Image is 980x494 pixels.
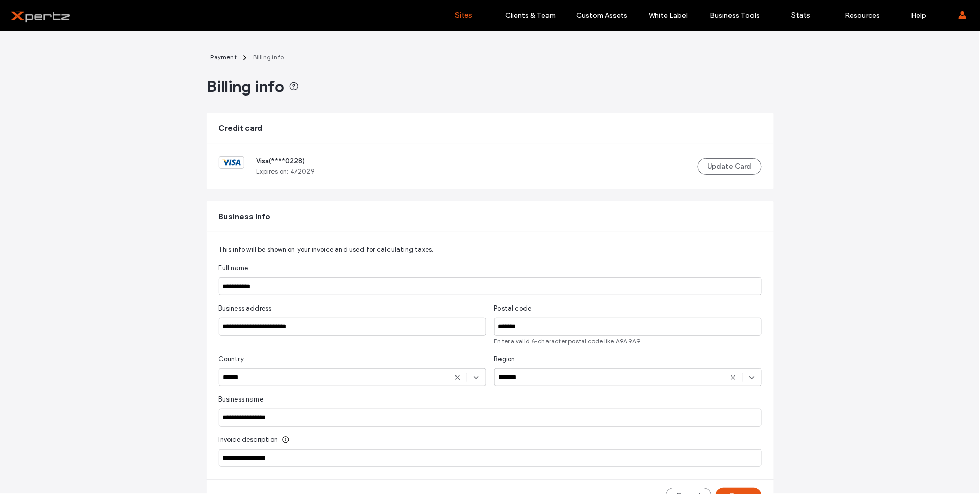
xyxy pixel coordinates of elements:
[211,53,237,61] span: Payment
[207,52,241,64] a: Payment
[219,354,244,364] span: Country
[23,7,44,16] span: Help
[494,337,762,346] span: Enter a valid 6-character postal code like A9A 9A9
[710,11,760,20] label: Business Tools
[249,52,288,64] a: Billing info
[219,246,436,253] span: This info will be shown on your invoice and used for calculating taxes.
[257,167,315,177] span: Expires on: 4 / 2029
[911,11,927,20] label: Help
[30,59,38,67] img: tab_domain_overview_orange.svg
[698,158,762,175] button: Update Card
[16,27,25,35] img: website_grey.svg
[505,11,556,20] label: Clients & Team
[494,354,515,364] span: Region
[16,16,25,25] img: logo_orange.svg
[845,11,880,20] label: Resources
[219,211,271,222] span: Business info
[219,263,248,273] span: Full name
[219,303,272,314] span: Business address
[649,11,688,20] label: White Label
[577,11,628,20] label: Custom Assets
[219,123,263,134] span: Credit card
[253,53,284,61] span: Billing info
[207,76,285,97] span: Billing info
[103,59,111,67] img: tab_keywords_by_traffic_grey.svg
[219,394,264,405] span: Business name
[792,11,811,20] label: Stats
[29,16,50,25] div: v 4.0.25
[41,60,92,67] div: Domain Overview
[219,435,278,445] span: Invoice description
[115,60,169,67] div: Keywords by Traffic
[494,303,532,314] span: Postal code
[455,11,473,20] label: Sites
[27,27,112,35] div: Domain: [DOMAIN_NAME]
